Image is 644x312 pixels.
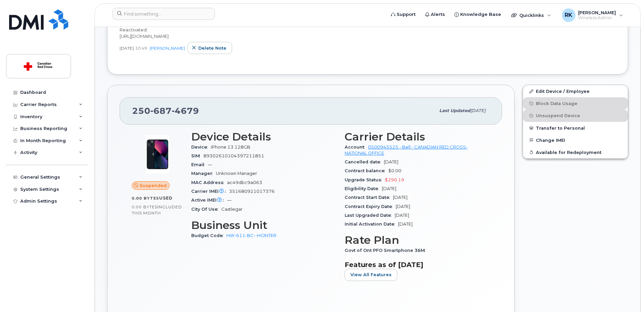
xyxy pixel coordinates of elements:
[388,168,401,173] span: $0.00
[393,195,407,200] span: [DATE]
[386,8,420,21] a: Support
[398,222,413,227] span: [DATE]
[345,204,396,209] span: Contract Expiry Date
[191,219,337,231] h3: Business Unit
[439,108,470,113] span: Last updated
[345,234,490,246] h3: Rate Plan
[395,213,409,218] span: [DATE]
[132,106,199,116] span: 250
[345,248,428,253] span: Govt of Ont PFO Smartphone 36M
[536,150,601,155] span: Available for Redeployment
[345,186,382,191] span: Eligibility Date
[221,207,243,212] span: Castlegar
[229,189,275,194] span: 351680921017376
[191,153,203,158] span: SIM
[191,198,227,203] span: Active IMEI
[172,106,199,116] span: 4679
[191,207,221,212] span: City Of Use
[191,131,337,143] h3: Device Details
[506,8,556,22] div: Quicklinks
[120,27,169,39] span: Reactivated: [URL][DOMAIN_NAME]
[382,186,396,191] span: [DATE]
[191,189,229,194] span: Carrier IMEI
[345,131,490,143] h3: Carrier Details
[227,180,262,185] span: ac49dbc9a063
[431,11,445,18] span: Alerts
[140,182,167,189] span: Suspended
[132,205,157,209] span: 0.00 Bytes
[208,162,212,167] span: —
[132,204,182,215] span: included this month
[203,153,264,158] span: 89302610104397211851
[345,195,393,200] span: Contract Start Date
[159,196,173,201] span: used
[226,233,276,238] a: HW-611-BC--HGINTER
[345,168,388,173] span: Contract balance
[345,213,395,218] span: Last Upgraded Date
[191,145,211,150] span: Device
[523,122,628,134] button: Transfer to Personal
[523,109,628,122] button: Unsuspend Device
[396,204,410,209] span: [DATE]
[536,113,580,118] span: Unsuspend Device
[191,180,227,185] span: MAC Address
[345,145,368,150] span: Account
[578,10,616,15] span: [PERSON_NAME]
[345,269,397,281] button: View All Features
[384,159,398,164] span: [DATE]
[227,198,231,203] span: —
[450,8,506,21] a: Knowledge Base
[113,8,215,20] input: Find something...
[460,11,501,18] span: Knowledge Base
[120,45,134,51] span: [DATE]
[345,222,398,227] span: Initial Activation Date
[523,146,628,158] button: Available for Redeployment
[191,162,208,167] span: Email
[132,196,159,201] span: 0.00 Bytes
[519,12,544,18] span: Quicklinks
[345,177,385,182] span: Upgrade Status
[216,171,257,176] span: Unknown Manager
[137,134,178,175] img: image20231002-3703462-1ig824h.jpeg
[150,106,172,116] span: 687
[557,8,628,22] div: Reza Khorrami
[523,97,628,109] button: Block Data Usage
[565,11,572,19] span: RK
[211,145,250,150] span: iPhone 13 128GB
[345,145,468,156] a: 0500945525 - Bell - CANADIAN RED CROSS- NATIONAL OFFICE
[135,45,147,51] span: 10:49
[150,46,185,51] a: [PERSON_NAME]
[188,42,232,54] button: Delete note
[350,271,392,278] span: View All Features
[191,233,226,238] span: Budget Code
[385,177,404,182] span: $290.19
[345,159,384,164] span: Cancelled date
[345,261,490,269] h3: Features as of [DATE]
[470,108,486,113] span: [DATE]
[523,134,628,146] button: Change IMEI
[397,11,416,18] span: Support
[578,15,616,21] span: Wireless Admin
[191,171,216,176] span: Manager
[523,85,628,97] a: Edit Device / Employee
[420,8,450,21] a: Alerts
[198,45,226,51] span: Delete note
